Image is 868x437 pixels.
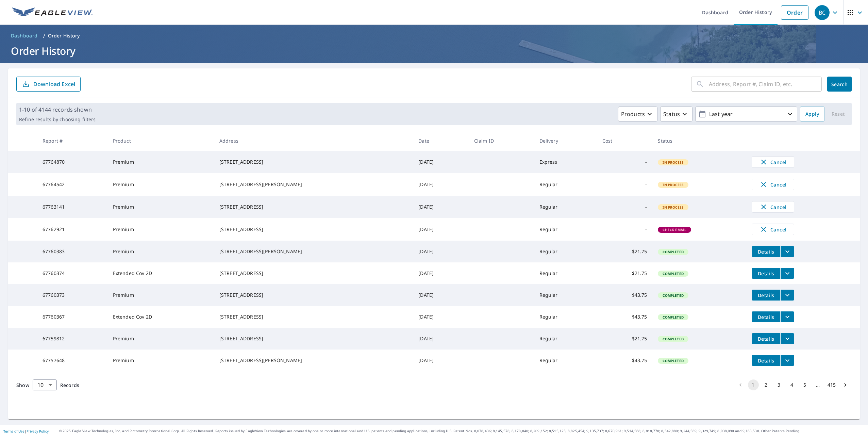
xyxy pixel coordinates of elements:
td: 67760367 [37,306,107,328]
button: Products [618,107,657,122]
input: Address, Report #, Claim ID, etc. [709,75,822,94]
td: Regular [534,262,597,284]
span: Cancel [759,203,787,211]
button: filesDropdownBtn-67759812 [780,333,794,344]
p: © 2025 Eagle View Technologies, Inc. and Pictometry International Corp. All Rights Reserved. Repo... [59,428,865,434]
div: [STREET_ADDRESS][PERSON_NAME] [219,357,407,364]
button: page 1 [748,379,759,390]
td: $21.75 [597,328,653,350]
button: Cancel [752,179,794,190]
div: 10 [33,375,57,394]
div: [STREET_ADDRESS] [219,226,407,233]
span: Completed [658,315,687,320]
div: … [813,382,823,388]
span: Details [756,270,776,277]
td: Extended Cov 2D [107,262,214,284]
div: [STREET_ADDRESS] [219,159,407,165]
button: filesDropdownBtn-67757648 [780,355,794,366]
th: Date [413,131,469,151]
td: - [597,218,653,241]
td: Premium [107,151,214,173]
td: Regular [534,196,597,218]
td: $43.75 [597,284,653,306]
p: 1-10 of 4144 records shown [19,106,96,114]
td: Premium [107,328,214,350]
th: Claim ID [469,131,534,151]
button: Apply [800,107,824,122]
span: Details [756,336,776,342]
span: Search [833,81,846,87]
td: Premium [107,241,214,262]
td: 67764870 [37,151,107,173]
div: [STREET_ADDRESS][PERSON_NAME] [219,181,407,188]
td: 67760383 [37,241,107,262]
button: detailsBtn-67760374 [752,268,780,279]
p: | [3,429,49,433]
span: Records [60,382,79,388]
th: Delivery [534,131,597,151]
img: EV Logo [12,7,93,18]
td: Express [534,151,597,173]
td: Regular [534,328,597,350]
td: Extended Cov 2D [107,306,214,328]
td: [DATE] [413,218,469,241]
button: Search [827,77,852,92]
button: filesDropdownBtn-67760367 [780,311,794,322]
td: [DATE] [413,284,469,306]
td: 67757648 [37,350,107,371]
button: detailsBtn-67760367 [752,311,780,322]
button: Cancel [752,224,794,235]
div: [STREET_ADDRESS][PERSON_NAME] [219,248,407,255]
td: 67760374 [37,262,107,284]
td: $43.75 [597,306,653,328]
span: In Process [658,182,688,187]
div: [STREET_ADDRESS] [219,270,407,277]
div: [STREET_ADDRESS] [219,204,407,210]
button: filesDropdownBtn-67760373 [780,290,794,301]
div: [STREET_ADDRESS] [219,292,407,298]
td: 67764542 [37,173,107,196]
span: Cancel [759,180,787,189]
th: Address [214,131,413,151]
th: Status [652,131,746,151]
td: Premium [107,196,214,218]
button: Cancel [752,201,794,213]
td: [DATE] [413,262,469,284]
td: - [597,173,653,196]
td: Regular [534,173,597,196]
td: [DATE] [413,151,469,173]
button: Go to page 3 [774,379,785,390]
td: 67759812 [37,328,107,350]
td: [DATE] [413,328,469,350]
span: Completed [658,271,687,276]
span: Details [756,314,776,320]
a: Privacy Policy [27,429,49,434]
span: Details [756,292,776,298]
td: Premium [107,284,214,306]
h1: Order History [8,44,860,58]
td: [DATE] [413,173,469,196]
p: Order History [48,32,80,39]
button: detailsBtn-67757648 [752,355,780,366]
a: Terms of Use [3,429,24,434]
span: Completed [658,249,687,254]
td: 67763141 [37,196,107,218]
p: Status [663,110,680,118]
button: Go to page 2 [761,379,772,390]
button: Last year [695,107,797,122]
button: detailsBtn-67760383 [752,246,780,257]
td: Regular [534,284,597,306]
button: filesDropdownBtn-67760383 [780,246,794,257]
button: Status [660,107,692,122]
nav: breadcrumb [8,30,860,41]
div: [STREET_ADDRESS] [219,335,407,342]
p: Refine results by choosing filters [19,116,96,123]
p: Last year [706,108,786,120]
div: BC [815,5,830,20]
span: Check Email [658,227,690,232]
span: Cancel [759,158,787,166]
span: Completed [658,293,687,298]
span: Completed [658,358,687,363]
button: filesDropdownBtn-67760374 [780,268,794,279]
td: $21.75 [597,241,653,262]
